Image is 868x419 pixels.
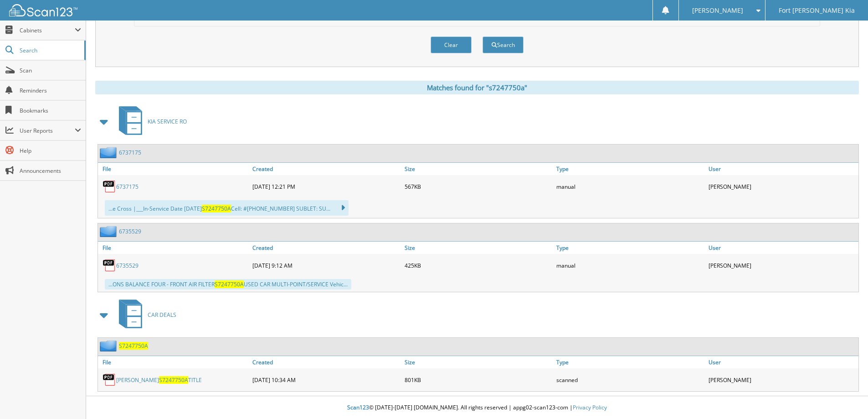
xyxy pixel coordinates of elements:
span: Search [20,47,80,54]
a: File [98,242,250,254]
a: Created [250,242,402,254]
div: [PERSON_NAME] [706,256,858,274]
span: Cabinets [20,26,75,34]
a: S7247750A [119,342,148,350]
a: 6735529 [119,228,141,235]
div: manual [554,177,706,196]
span: Reminders [20,87,81,94]
div: [PERSON_NAME] [706,371,858,389]
button: Search [483,36,524,53]
a: Created [250,163,402,175]
span: S7247750A [159,376,188,384]
a: User [706,356,858,368]
img: folder2.png [100,226,119,237]
div: © [DATE]-[DATE] [DOMAIN_NAME]. All rights reserved | appg02-scan123-com | [86,397,868,419]
a: File [98,356,250,368]
div: scanned [554,371,706,389]
img: PDF.png [103,259,116,272]
a: Type [554,163,706,175]
a: User [706,163,858,175]
a: CAR DEALS [113,297,176,333]
span: S7247750A [202,205,231,212]
a: Size [402,163,555,175]
div: Matches found for "s7247750a" [95,81,859,94]
a: Type [554,242,706,254]
a: 6737175 [116,183,139,191]
img: folder2.png [100,340,119,352]
span: Bookmarks [20,107,81,114]
a: Size [402,242,555,254]
span: [PERSON_NAME] [692,8,743,13]
div: [PERSON_NAME] [706,177,858,196]
div: 425KB [402,256,555,274]
div: [DATE] 12:21 PM [250,177,402,196]
span: KIA SERVICE RO [148,118,187,125]
a: User [706,242,858,254]
a: [PERSON_NAME]S7247750ATITLE [116,376,202,384]
span: Scan123 [347,403,369,411]
span: Help [20,147,81,155]
a: 6737175 [119,149,141,156]
span: Scan [20,67,81,74]
img: scan123-logo-white.svg [9,4,77,16]
div: manual [554,256,706,274]
img: folder2.png [100,147,119,158]
span: CAR DEALS [148,311,176,319]
iframe: Chat Widget [822,375,868,419]
span: S7247750A [215,280,244,288]
div: ...e Cross |___In-Senvice Date [DATE] Cell: #[PHONE_NUMBER] SUBLET: SU... [105,200,349,216]
a: 6735529 [116,262,139,269]
div: [DATE] 9:12 AM [250,256,402,274]
div: [DATE] 10:34 AM [250,371,402,389]
img: PDF.png [103,180,116,193]
a: Privacy Policy [573,403,607,411]
a: File [98,163,250,175]
span: Fort [PERSON_NAME] Kia [779,8,855,13]
a: Created [250,356,402,368]
a: Size [402,356,555,368]
a: Type [554,356,706,368]
span: Announcements [20,167,81,175]
div: ...ONS BALANCE FOUR - FRONT AIR FILTER USED CAR MULTI-POINT/SERVICE Vehic... [105,279,351,290]
div: 567KB [402,177,555,196]
img: PDF.png [103,373,116,387]
div: 801KB [402,371,555,389]
span: User Reports [20,127,75,134]
a: KIA SERVICE RO [113,103,187,140]
button: Clear [431,36,472,53]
